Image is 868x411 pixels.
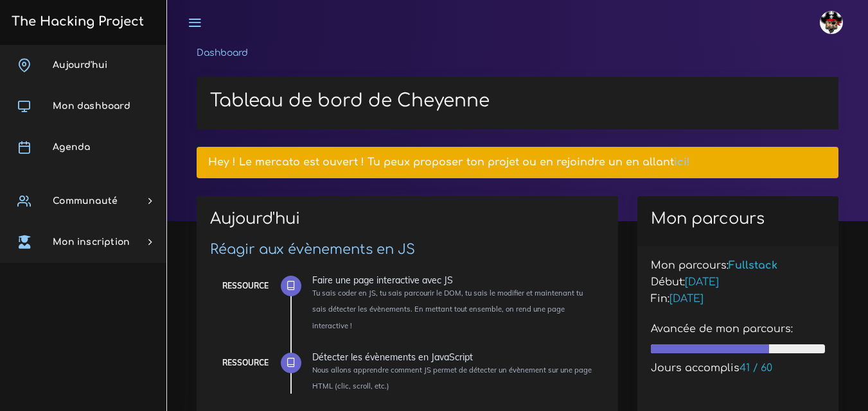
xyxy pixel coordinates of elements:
small: Nous allons apprendre comment JS permet de détecter un évènement sur une page HTML (clic, scroll,... [312,365,592,390]
h5: Jours accomplis [651,362,825,374]
a: ici! [674,156,690,168]
span: Mon inscription [53,237,130,247]
small: Tu sais coder en JS, tu sais parcourir le DOM, tu sais le modifier et maintenant tu sais détecter... [312,289,583,330]
h5: Avancée de mon parcours: [651,323,825,335]
h5: Mon parcours: [651,260,825,272]
span: 41 / 60 [740,362,772,374]
div: Détecter les évènements en JavaScript [312,353,595,362]
span: Aujourd'hui [53,60,107,70]
div: Faire une page interactive avec JS [312,276,595,285]
h1: Tableau de bord de Cheyenne [210,90,825,112]
span: Fullstack [729,260,777,271]
h5: Fin: [651,293,825,305]
h5: Hey ! Le mercato est ouvert ! Tu peux proposer ton projet ou en rejoindre un en allant [208,156,826,169]
div: Ressource [222,356,269,370]
img: avatar [820,11,843,34]
a: Dashboard [197,48,248,58]
span: Mon dashboard [53,101,130,111]
h2: Mon parcours [651,210,825,228]
div: Ressource [222,279,269,293]
span: Agenda [53,142,90,152]
span: [DATE] [669,293,704,305]
a: Réagir aux évènements en JS [210,242,415,257]
span: Communauté [53,196,118,206]
h5: Début: [651,276,825,289]
h2: Aujourd'hui [210,210,605,237]
h3: The Hacking Project [8,15,144,29]
span: [DATE] [685,276,719,288]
